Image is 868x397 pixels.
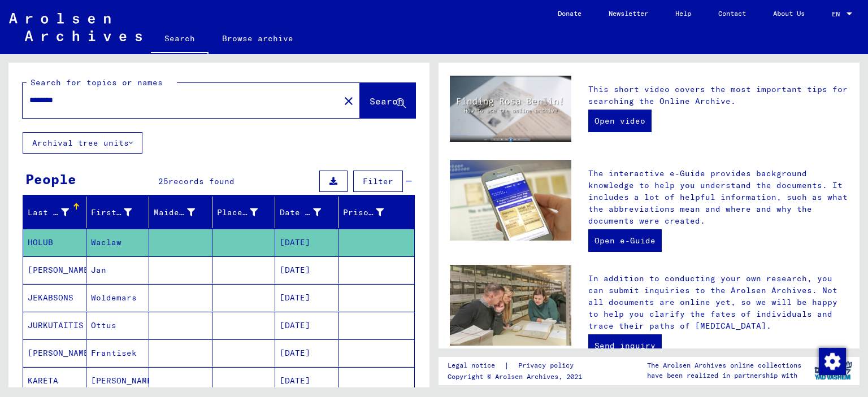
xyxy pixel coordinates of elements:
[509,360,587,372] a: Privacy policy
[275,367,338,394] mat-cell: [DATE]
[275,312,338,339] mat-cell: [DATE]
[338,197,415,228] mat-header-cell: Prisoner #
[275,284,338,311] mat-cell: [DATE]
[448,360,504,372] a: Legal notice
[275,229,338,256] mat-cell: [DATE]
[812,356,854,385] img: yv_logo.png
[23,132,142,154] button: Archival tree units
[154,203,212,221] div: Maiden Name
[342,94,355,108] mat-icon: close
[86,367,150,394] mat-cell: [PERSON_NAME]
[450,160,571,241] img: eguide.jpg
[280,203,338,221] div: Date of Birth
[275,197,338,228] mat-header-cell: Date of Birth
[86,256,150,283] mat-cell: Jan
[337,89,360,112] button: Clear
[91,203,149,221] div: First Name
[28,207,69,219] div: Last Name
[23,339,86,367] mat-cell: [PERSON_NAME]
[275,256,338,283] mat-cell: [DATE]
[588,84,848,107] p: This short video covers the most important tips for searching the Online Archive.
[168,176,235,186] span: records found
[450,265,571,346] img: inquiries.jpg
[450,76,571,142] img: video.jpg
[86,197,150,228] mat-header-cell: First Name
[31,77,163,88] mat-label: Search for topics or names
[86,284,150,311] mat-cell: Woldemars
[91,207,132,219] div: First Name
[23,312,86,339] mat-cell: JURKUTAITIS
[588,229,662,252] a: Open e-Guide
[158,176,168,186] span: 25
[23,367,86,394] mat-cell: KARETA
[343,207,384,219] div: Prisoner #
[217,207,258,219] div: Place of Birth
[28,203,86,221] div: Last Name
[154,207,195,219] div: Maiden Name
[23,197,86,228] mat-header-cell: Last Name
[448,360,587,372] div: |
[370,95,403,107] span: Search
[588,273,848,332] p: In addition to conducting your own research, you can submit inquiries to the Arolsen Archives. No...
[149,197,212,228] mat-header-cell: Maiden Name
[275,339,338,367] mat-cell: [DATE]
[343,203,401,221] div: Prisoner #
[23,256,86,283] mat-cell: [PERSON_NAME]
[25,169,76,189] div: People
[151,25,209,54] a: Search
[818,347,845,374] div: Change consent
[209,25,307,52] a: Browse archive
[588,110,652,132] a: Open video
[23,229,86,256] mat-cell: HOLUB
[832,10,844,18] span: EN
[9,13,142,41] img: Arolsen_neg.svg
[647,360,801,370] p: The Arolsen Archives online collections
[86,339,150,367] mat-cell: Frantisek
[217,203,275,221] div: Place of Birth
[86,312,150,339] mat-cell: Ottus
[86,229,150,256] mat-cell: Waclaw
[588,168,848,227] p: The interactive e-Guide provides background knowledge to help you understand the documents. It in...
[647,370,801,381] p: have been realized in partnership with
[819,348,846,375] img: Change consent
[353,171,403,192] button: Filter
[212,197,276,228] mat-header-cell: Place of Birth
[588,334,662,357] a: Send inquiry
[360,83,415,118] button: Search
[448,372,587,382] p: Copyright © Arolsen Archives, 2021
[363,176,393,186] span: Filter
[280,207,321,219] div: Date of Birth
[23,284,86,311] mat-cell: JEKABSONS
